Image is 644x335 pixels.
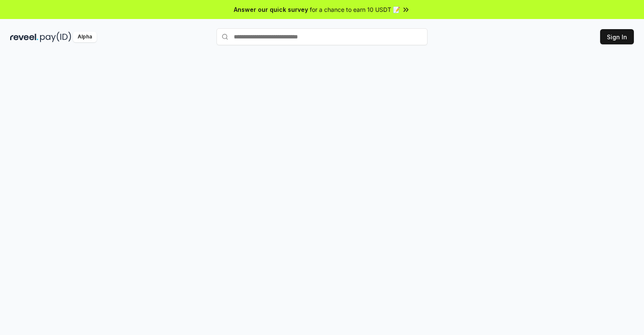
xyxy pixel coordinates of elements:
[40,32,71,42] img: pay_id
[73,32,97,42] div: Alpha
[234,5,308,14] span: Answer our quick survey
[600,29,634,44] button: Sign In
[310,5,400,14] span: for a chance to earn 10 USDT 📝
[10,32,38,42] img: reveel_dark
